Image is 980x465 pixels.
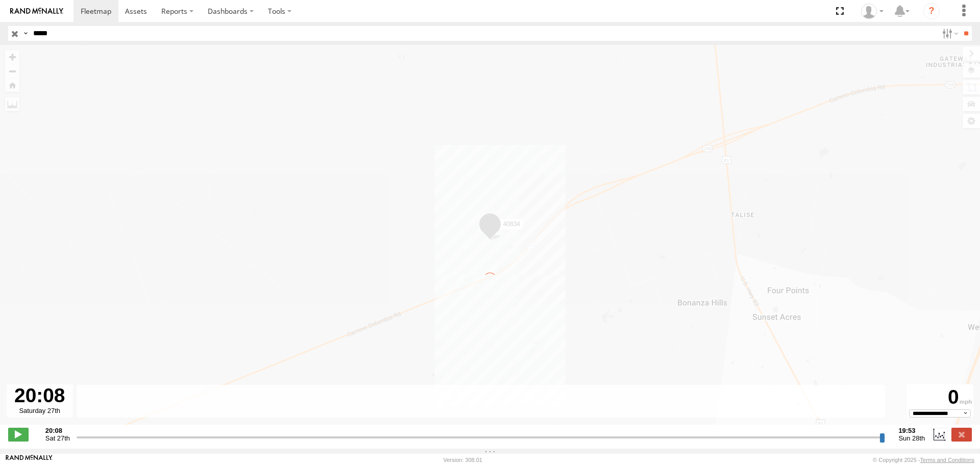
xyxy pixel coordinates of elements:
span: Sat 27th Sep 2025 [45,434,70,442]
strong: 20:08 [45,427,70,434]
label: Play/Stop [8,428,29,441]
div: 0 [909,386,972,409]
i: ? [923,3,940,19]
a: Terms and Conditions [920,457,974,463]
span: Sun 28th Sep 2025 [898,434,925,442]
label: Search Filter Options [938,26,960,41]
div: © Copyright 2025 - [873,457,974,463]
strong: 19:53 [898,427,925,434]
label: Close [951,428,972,441]
label: Search Query [21,26,30,41]
a: Visit our Website [6,455,53,465]
div: Caseta Laredo TX [857,4,887,19]
img: rand-logo.svg [10,8,63,15]
div: Version: 308.01 [444,457,482,463]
